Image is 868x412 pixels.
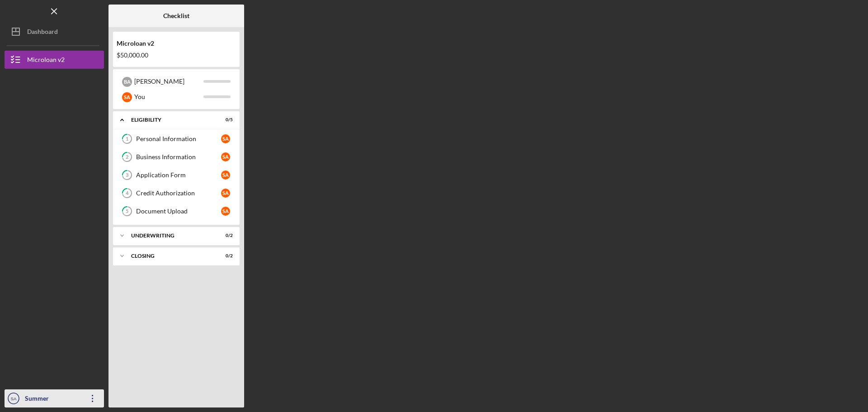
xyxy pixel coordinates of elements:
[136,208,221,215] div: Document Upload
[122,77,132,87] div: B A
[117,40,236,47] div: Microloan v2
[221,170,230,180] div: S A
[131,117,210,123] div: Eligibility
[131,233,210,238] div: Underwriting
[163,12,189,19] b: Checklist
[117,52,236,59] div: $50,000.00
[217,117,233,123] div: 0 / 5
[126,136,128,142] tspan: 1
[122,92,132,102] div: S A
[27,23,58,43] div: Dashboard
[221,207,230,216] div: S A
[217,233,233,238] div: 0 / 2
[136,153,221,161] div: Business Information
[118,166,235,184] a: 3Application FormSA
[136,171,221,179] div: Application Form
[118,184,235,202] a: 4Credit AuthorizationSA
[126,208,128,214] tspan: 5
[5,51,104,69] button: Microloan v2
[118,130,235,148] a: 1Personal InformationSA
[118,148,235,166] a: 2Business InformationSA
[136,189,221,197] div: Credit Authorization
[11,396,17,401] text: SA
[134,74,203,89] div: [PERSON_NAME]
[118,202,235,220] a: 5Document UploadSA
[221,134,230,143] div: S A
[126,172,128,178] tspan: 3
[136,135,221,142] div: Personal Information
[221,189,230,198] div: S A
[5,23,104,41] button: Dashboard
[27,51,65,71] div: Microloan v2
[131,253,210,259] div: Closing
[217,253,233,259] div: 0 / 2
[126,190,129,196] tspan: 4
[221,152,230,161] div: S A
[5,389,104,407] button: SASummer [PERSON_NAME]
[126,154,128,160] tspan: 2
[134,89,203,104] div: You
